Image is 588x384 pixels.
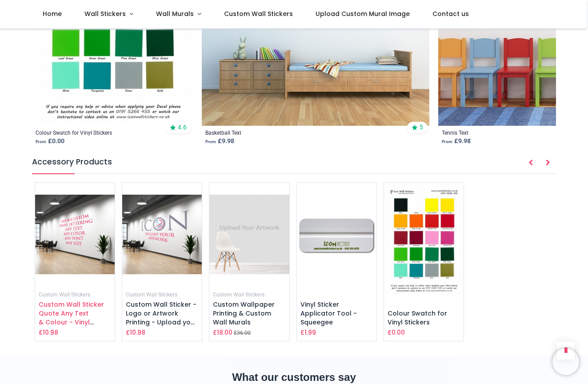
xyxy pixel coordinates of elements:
a: Custom Wall Stickers [39,291,90,298]
span: 36.00 [237,330,251,336]
a: Custom Wall Sticker Quote Any Text & Colour - Vinyl Lettering [39,300,104,335]
span: 10.98 [43,328,58,337]
small: Custom Wall Stickers [126,292,177,298]
h6: Custom Wall Sticker Quote Any Text & Colour - Vinyl Lettering [39,300,111,327]
a: Custom Wall Stickers [213,291,264,298]
span: Contact us [432,9,469,18]
h6: Custom Wall Sticker - Logo or Artwork Printing - Upload your design [126,300,198,327]
span: 10.98 [130,328,145,337]
img: Colour Swatch for Vinyl Stickers [384,183,464,295]
a: Custom Wall Stickers [126,291,177,298]
h6: £ [300,328,316,337]
strong: £ 0.00 [36,137,64,145]
span: 1.99 [304,328,316,337]
img: Custom Wall Sticker Quote Any Text & Colour - Vinyl Lettering [35,183,115,287]
a: Colour Swatch for Vinyl Stickers [388,309,447,327]
span: 5 [420,123,423,132]
small: £ [234,329,251,337]
span: 0.00 [392,328,405,337]
a: Basketball Text [205,129,241,137]
span: From [442,139,452,144]
a: Colour Swatch for Vinyl Stickers [36,129,112,137]
small: Custom Wall Stickers [213,292,264,298]
h6: Custom Wallpaper Printing & Custom Wall Murals [213,300,285,327]
span: 4.6 [178,123,187,132]
span: Wall Murals [156,9,194,18]
h6: £ [39,328,58,337]
span: Wall Stickers [84,9,126,18]
span: Home [43,9,62,18]
strong: £ 9.98 [205,137,234,145]
h6: £ [388,328,405,337]
a: Vinyl Sticker Applicator Tool - Squeegee [300,300,357,326]
h6: Vinyl Sticker Applicator Tool - Squeegee [300,300,373,327]
small: Custom Wall Stickers [39,292,90,298]
span: Custom Wall Stickers [224,9,293,18]
img: Vinyl Sticker Applicator Tool - Squeegee [297,183,376,287]
h6: £ [213,328,232,337]
iframe: Brevo live chat [552,348,579,375]
img: Custom Wall Sticker - Logo or Artwork Printing - Upload your design [122,183,202,287]
a: Custom Wallpaper Printing & Custom Wall Murals [213,300,275,326]
button: Next [540,156,556,171]
a: Tennis Text [442,129,471,137]
a: Custom Wall Sticker - Logo or Artwork Printing - Upload your design [126,300,197,335]
strong: £ 9.98 [442,137,471,145]
img: Custom Wallpaper Printing & Custom Wall Murals [209,183,289,287]
span: 18.00 [217,328,232,337]
h6: Colour Swatch for Vinyl Stickers [388,309,460,327]
h6: £ [126,328,145,337]
span: Upload Custom Mural Image [316,9,410,18]
span: From [205,139,216,144]
h5: Accessory Products [32,156,556,173]
button: Prev [523,156,539,171]
span: From [36,139,46,144]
